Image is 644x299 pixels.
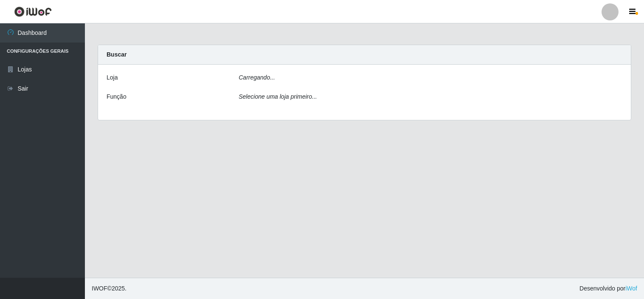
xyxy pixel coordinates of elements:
[107,51,127,58] strong: Buscar
[14,6,52,17] img: CoreUI Logo
[92,285,107,292] span: IWOF
[239,74,275,81] i: Carregando...
[579,284,637,293] span: Desenvolvido por
[107,92,127,101] label: Função
[92,284,127,293] span: © 2025 .
[625,285,637,292] a: iWof
[239,93,317,100] i: Selecione uma loja primeiro...
[107,73,118,82] label: Loja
